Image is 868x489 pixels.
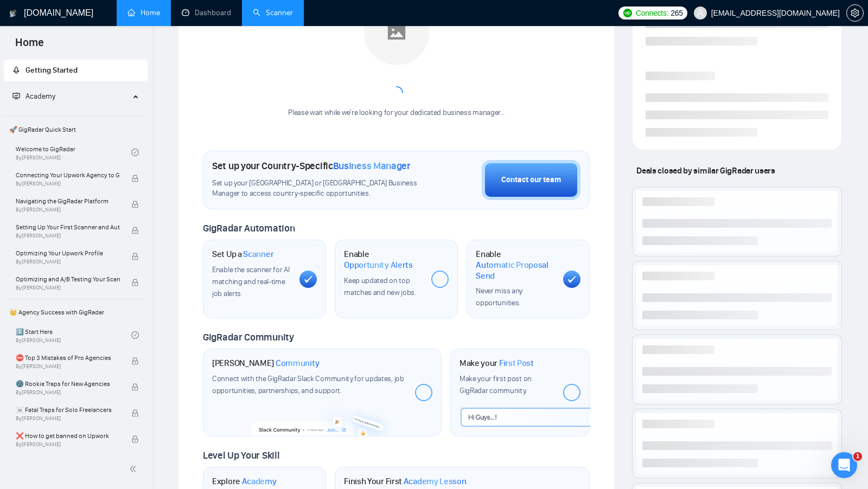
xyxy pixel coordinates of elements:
span: 🚀 GigRadar Quick Start [5,119,146,140]
img: upwork-logo.png [623,9,632,17]
h1: [PERSON_NAME] [212,358,320,369]
span: ☠️ Fatal Traps for Solo Freelancers [16,404,120,415]
button: setting [846,4,864,22]
span: Scanner [243,249,273,260]
span: lock [131,227,139,234]
span: Deals closed by similar GigRadar users [632,161,779,180]
a: dashboardDashboard [182,8,231,17]
span: Academy Lesson [404,476,467,487]
span: Navigating the GigRadar Platform [16,196,120,207]
span: ❌ How to get banned on Upwork [16,430,120,441]
span: lock [131,253,139,260]
h1: Finish Your First [344,476,466,487]
a: homeHome [127,8,160,17]
span: Optimizing Your Upwork Profile [16,248,120,259]
span: By [PERSON_NAME] [16,259,120,265]
span: rocket [12,66,20,74]
span: lock [131,409,139,417]
span: Enable the scanner for AI matching and real-time job alerts. [212,265,290,298]
span: Connecting Your Upwork Agency to GigRadar [16,170,120,181]
span: lock [131,175,139,182]
span: lock [131,357,139,365]
a: searchScanner [253,8,293,17]
span: Opportunity Alerts [344,260,413,271]
span: Optimizing and A/B Testing Your Scanner for Better Results [16,274,120,285]
span: Getting Started [25,66,78,75]
h1: Enable [344,249,423,270]
span: 👑 Agency Success with GigRadar [5,301,146,323]
span: 🌚 Rookie Traps for New Agencies [16,378,120,389]
img: slackcommunity-bg.png [252,402,394,436]
span: By [PERSON_NAME] [16,181,120,187]
span: Academy [12,92,55,101]
span: fund-projection-screen [12,92,20,100]
li: Getting Started [4,60,148,81]
span: Set up your [GEOGRAPHIC_DATA] or [GEOGRAPHIC_DATA] Business Manager to access country-specific op... [212,178,427,199]
span: By [PERSON_NAME] [16,285,120,291]
span: By [PERSON_NAME] [16,441,120,448]
span: Automatic Proposal Send [476,260,554,281]
span: By [PERSON_NAME] [16,207,120,213]
span: First Post [499,358,534,369]
span: Academy [242,476,277,487]
span: Business Manager [333,160,411,172]
span: Connect with the GigRadar Slack Community for updates, job opportunities, partnerships, and support. [212,374,404,395]
span: 265 [671,7,682,19]
span: lock [131,383,139,391]
span: check-circle [131,331,139,339]
span: By [PERSON_NAME] [16,389,120,396]
div: Please wait while we're looking for your dedicated business manager... [282,108,511,118]
span: By [PERSON_NAME] [16,415,120,422]
span: lock [131,279,139,286]
a: Welcome to GigRadarBy[PERSON_NAME] [16,140,131,164]
span: By [PERSON_NAME] [16,233,120,239]
span: By [PERSON_NAME] [16,363,120,370]
span: setting [847,9,863,17]
span: 1 [853,452,862,461]
h1: Set up your Country-Specific [212,160,411,172]
span: user [697,9,704,17]
h1: Explore [212,476,277,487]
span: lock [131,435,139,443]
span: Academy [25,92,55,101]
iframe: Intercom live chat [831,452,857,478]
div: Contact our team [501,174,561,186]
a: setting [846,9,864,17]
span: Community [276,358,320,369]
span: GigRadar Community [203,331,294,343]
span: Connects: [636,7,668,19]
h1: Make your [459,358,534,369]
span: Home [7,35,53,57]
span: lock [131,201,139,208]
span: loading [390,86,403,99]
h1: Enable [476,249,554,281]
span: double-left [129,464,140,474]
span: check-circle [131,149,139,156]
a: 1️⃣ Start HereBy[PERSON_NAME] [16,323,131,347]
span: ⛔ Top 3 Mistakes of Pro Agencies [16,352,120,363]
img: logo [9,5,17,22]
span: Level Up Your Skill [203,449,279,461]
button: Contact our team [482,160,580,200]
span: Keep updated on top matches and new jobs. [344,276,416,297]
span: Setting Up Your First Scanner and Auto-Bidder [16,222,120,233]
span: Never miss any opportunities. [476,286,522,307]
h1: Set Up a [212,249,273,260]
span: Make your first post on GigRadar community. [459,374,532,395]
span: GigRadar Automation [203,222,295,234]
